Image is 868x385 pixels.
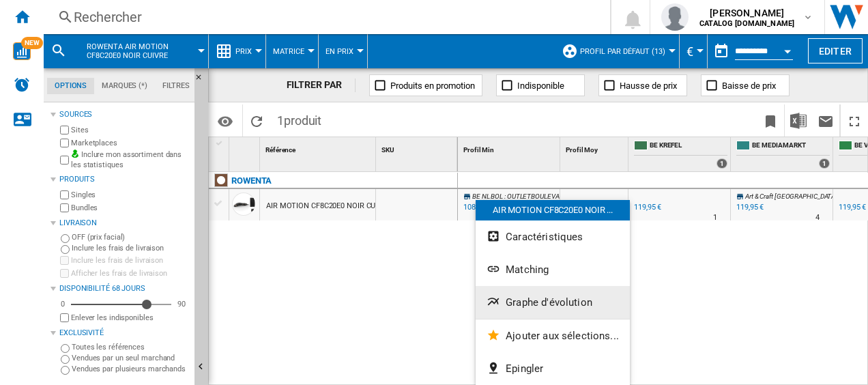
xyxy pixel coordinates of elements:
span: Graphe d'évolution [506,296,592,309]
span: Matching [506,263,549,276]
div: AIR MOTION CF8C20E0 NOIR ... [476,200,630,220]
button: Epingler... [476,352,630,385]
button: Graphe d'évolution [476,286,630,319]
button: Caractéristiques [476,220,630,253]
span: Epingler [506,362,543,375]
button: Ajouter aux sélections... [476,319,630,352]
span: Caractéristiques [506,231,583,243]
button: Matching [476,253,630,286]
span: Ajouter aux sélections... [506,330,619,342]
